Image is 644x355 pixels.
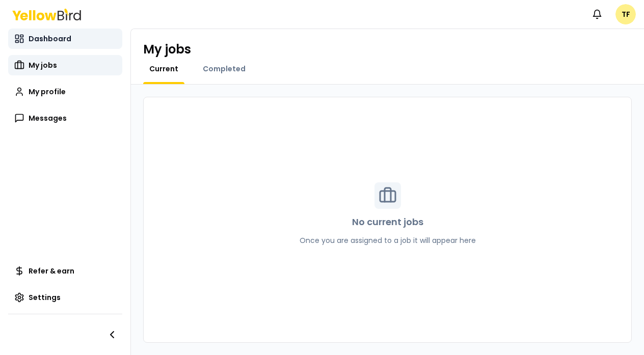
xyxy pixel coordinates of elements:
span: My profile [29,87,66,97]
span: Messages [29,113,67,123]
span: Refer & earn [29,266,74,276]
span: Completed [203,64,246,74]
p: No current jobs [352,215,423,229]
a: Settings [8,287,122,308]
span: Settings [29,292,61,303]
a: My profile [8,81,122,102]
span: My jobs [29,60,57,70]
a: Completed [197,64,252,74]
a: Current [143,64,184,74]
span: TF [615,4,636,24]
a: Refer & earn [8,261,122,281]
a: Dashboard [8,29,122,49]
a: My jobs [8,55,122,75]
h1: My jobs [143,41,191,58]
p: Once you are assigned to a job it will appear here [300,235,476,245]
span: Current [149,64,178,74]
a: Messages [8,108,122,128]
span: Dashboard [29,34,71,44]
